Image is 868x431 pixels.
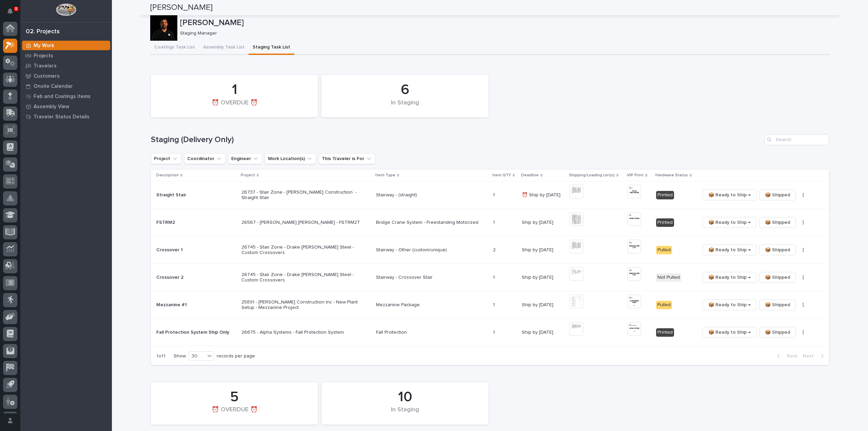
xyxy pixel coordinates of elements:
p: 1 of 1 [151,348,171,365]
span: 📦 Ready to Ship → [708,246,751,254]
p: VIP Print [627,172,644,179]
div: Pulled [656,301,672,309]
p: Customers [34,73,60,79]
span: 📦 Shipped [765,328,790,336]
p: Fall Protection [376,330,488,335]
p: Description [156,172,179,179]
p: Mezzanine Package [376,302,488,308]
p: records per page [217,353,255,359]
button: 📦 Ready to Ship → [703,217,756,228]
p: Shipping/Loading List(s) [569,172,615,179]
p: Traveler Status Details [34,114,90,120]
button: 📦 Ready to Ship → [703,299,756,310]
p: [PERSON_NAME] [180,18,827,28]
p: Travelers [34,63,57,69]
p: 26675 - Alpha Systems - Fall Protection System [241,330,360,335]
p: Crossover 2 [156,273,185,280]
div: In Staging [333,99,477,114]
p: Onsite Calendar [34,83,73,90]
a: Projects [20,51,112,61]
a: Travelers [20,61,112,71]
button: Back [772,353,800,359]
p: FSTRM2 [156,218,176,226]
p: Bridge Crane System - Freestanding Motorized [376,220,488,226]
span: 📦 Ready to Ship → [708,273,751,281]
p: Mezzanine #1 [156,301,188,308]
span: 📦 Shipped [765,301,790,309]
div: ⏰ OVERDUE ⏰ [162,99,307,114]
div: 5 [162,389,307,406]
a: Onsite Calendar [20,81,112,91]
p: Ship by [DATE] [522,275,564,280]
button: Work Location(s) [265,153,316,164]
button: 📦 Ready to Ship → [703,327,756,338]
button: Coordinator [184,153,225,164]
div: Notifications8 [8,8,17,19]
button: Engineer [228,153,262,164]
p: Item Type [375,172,395,179]
p: Ship by [DATE] [522,302,564,308]
span: 📦 Ready to Ship → [708,218,751,227]
p: Straight Stair [156,191,188,198]
tr: Straight StairStraight Stair 26737 - Stair Zone - [PERSON_NAME] Construction - Straight StairStai... [151,181,829,209]
p: Show [174,353,186,359]
div: 1 [162,81,307,98]
p: 26745 - Stair Zone - Drake [PERSON_NAME] Steel - Custom Crossovers [241,244,360,256]
button: 📦 Shipped [759,299,796,310]
div: In Staging [333,406,477,420]
button: 📦 Ready to Ship → [703,190,756,200]
span: Back [783,353,797,359]
a: Fab and Coatings Items [20,91,112,101]
p: Deadline [521,172,539,179]
tr: FSTRM2FSTRM2 26567 - [PERSON_NAME] [PERSON_NAME] - FSTRM2TBridge Crane System - Freestanding Moto... [151,209,829,236]
button: 📦 Ready to Ship → [703,244,756,255]
button: 📦 Shipped [759,244,796,255]
span: 📦 Ready to Ship → [708,301,751,309]
p: 1 [493,218,496,226]
p: Fab and Coatings Items [34,94,91,100]
p: Fall Protection System Ship Only [156,328,231,335]
span: 📦 Shipped [765,273,790,281]
button: Coatings Task List [150,41,199,55]
span: 📦 Shipped [765,191,790,199]
div: Printed [656,218,674,227]
tr: Crossover 2Crossover 2 26745 - Stair Zone - Drake [PERSON_NAME] Steel - Custom CrossoversStairway... [151,264,829,291]
p: 8 [15,6,17,11]
div: Printed [656,191,674,199]
p: 25891 - [PERSON_NAME] Construction Inc - New Plant Setup - Mezzanine Project [241,299,360,311]
button: Next [800,353,829,359]
p: 1 [493,328,496,335]
h1: Staging (Delivery Only) [151,135,762,145]
input: Search [765,134,829,145]
span: Next [803,353,818,359]
button: Staging Task List [249,41,294,55]
p: Stairway - Crossover Stair [376,275,488,280]
button: 📦 Shipped [759,190,796,200]
span: 📦 Shipped [765,246,790,254]
tr: Fall Protection System Ship OnlyFall Protection System Ship Only 26675 - Alpha Systems - Fall Pro... [151,319,829,346]
p: Stairway - Other (custom/unique) [376,247,488,253]
div: Printed [656,328,674,337]
div: ⏰ OVERDUE ⏰ [162,406,307,420]
p: Item QTY [492,172,511,179]
p: 26737 - Stair Zone - [PERSON_NAME] Construction - Straight Stair [241,190,360,201]
div: 30 [189,353,205,360]
p: 2 [493,246,497,253]
div: 6 [333,81,477,98]
p: Ship by [DATE] [522,220,564,226]
p: Hardware Status [655,172,688,179]
span: 📦 Ready to Ship → [708,328,751,336]
h2: [PERSON_NAME] [150,3,213,13]
a: Assembly View [20,101,112,112]
div: Not Pulled [656,273,681,282]
p: 1 [493,301,496,308]
div: Pulled [656,246,672,254]
p: ⏰ Ship by [DATE] [522,192,564,198]
p: Crossover 1 [156,246,184,253]
p: Project [241,172,255,179]
button: Project [151,153,181,164]
a: Customers [20,71,112,81]
a: My Work [20,40,112,51]
p: Ship by [DATE] [522,330,564,335]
